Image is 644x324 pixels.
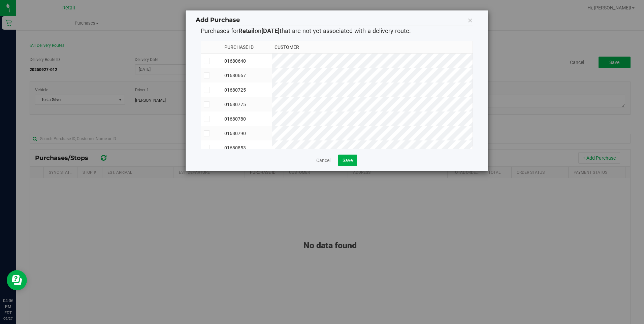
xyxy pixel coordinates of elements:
td: 01680853 [222,140,271,155]
td: 01680725 [222,83,271,97]
iframe: Resource center [7,270,27,290]
td: 01680780 [222,111,271,126]
strong: [DATE] [261,27,280,34]
td: 01680640 [222,54,271,68]
td: 01680790 [222,126,271,140]
th: Purchase ID [222,41,271,54]
span: Add Purchase [196,16,240,24]
a: Cancel [316,157,330,164]
p: Purchases for on that are not yet associated with a delivery route: [201,26,473,35]
button: Save [338,155,357,166]
th: Customer [272,41,473,54]
strong: Retail [238,27,255,34]
span: Save [343,158,353,163]
td: 01680667 [222,68,271,83]
td: 01680775 [222,97,271,111]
